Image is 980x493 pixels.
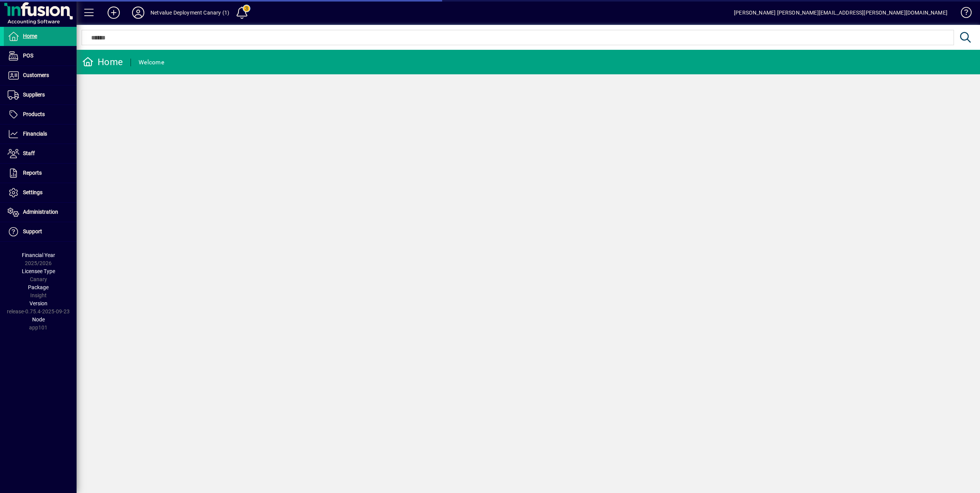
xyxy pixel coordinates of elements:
[4,85,77,105] a: Suppliers
[23,209,58,215] span: Administration
[23,150,35,156] span: Staff
[101,6,126,20] button: Add
[29,300,47,306] span: Version
[4,144,77,163] a: Staff
[4,203,77,222] a: Administration
[82,56,123,68] div: Home
[4,124,77,144] a: Financials
[23,33,37,39] span: Home
[23,131,47,137] span: Financials
[23,72,49,78] span: Customers
[23,111,45,117] span: Products
[4,183,77,202] a: Settings
[23,52,33,59] span: POS
[23,189,42,195] span: Settings
[28,284,49,290] span: Package
[23,92,45,98] span: Suppliers
[4,46,77,66] a: POS
[23,170,42,176] span: Reports
[4,164,77,183] a: Reports
[734,7,947,19] div: [PERSON_NAME] [PERSON_NAME][EMAIL_ADDRESS][PERSON_NAME][DOMAIN_NAME]
[4,66,77,85] a: Customers
[955,2,970,26] a: Knowledge Base
[150,7,229,19] div: Netvalue Deployment Canary (1)
[32,316,45,323] span: Node
[23,228,42,234] span: Support
[139,56,164,69] div: Welcome
[22,252,55,258] span: Financial Year
[4,222,77,241] a: Support
[22,268,55,274] span: Licensee Type
[126,6,150,20] button: Profile
[4,105,77,124] a: Products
